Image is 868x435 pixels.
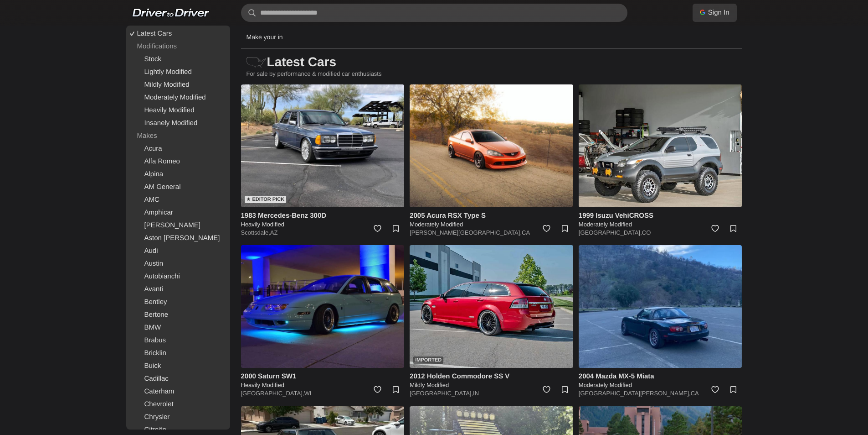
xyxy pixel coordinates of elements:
[410,211,573,220] h4: 2005 Acura RSX Type S
[473,390,479,397] a: IN
[128,104,228,117] a: Heavily Modified
[128,181,228,194] a: AM General
[128,270,228,283] a: Autobianchi
[128,334,228,347] a: Brabus
[128,40,228,53] div: Modifications
[241,220,405,229] h5: Heavily Modified
[579,220,742,229] h5: Moderately Modified
[247,57,266,68] img: scanner-usa-js.svg
[128,232,228,245] a: Aston [PERSON_NAME]
[128,257,228,270] a: Austin
[128,155,228,168] a: Alfa Romeo
[241,372,405,381] h4: 2000 Saturn SW1
[241,211,405,229] a: 1983 Mercedes-Benz 300D Heavily Modified
[410,390,473,397] a: [GEOGRAPHIC_DATA],
[128,245,228,257] a: Audi
[128,91,228,104] a: Moderately Modified
[241,229,270,236] a: Scottsdale,
[304,390,311,397] a: WI
[579,372,742,389] a: 2004 Mazda MX-5 Miata Moderately Modified
[579,390,691,397] a: [GEOGRAPHIC_DATA][PERSON_NAME],
[128,283,228,296] a: Avanti
[413,356,443,364] div: Imported
[693,4,737,22] a: Sign In
[241,49,733,75] h1: Latest Cars
[410,372,573,389] a: 2012 Holden Commodore SS V Mildly Modified
[128,398,228,411] a: Chevrolet
[579,229,642,236] a: [GEOGRAPHIC_DATA],
[128,194,228,206] a: AMC
[128,372,228,385] a: Cadillac
[128,66,228,79] a: Lightly Modified
[579,381,742,389] h5: Moderately Modified
[579,245,742,368] img: 2004 Mazda MX-5 Miata for sale
[410,381,573,389] h5: Mildly Modified
[579,211,742,229] a: 1999 Isuzu VehiCROSS Moderately Modified
[128,27,228,40] a: Latest Cars
[128,206,228,219] a: Amphicar
[128,309,228,321] a: Bertone
[128,219,228,232] a: [PERSON_NAME]
[410,84,573,207] img: 2005 Acura RSX Type S for sale
[579,211,742,220] h4: 1999 Isuzu VehiCROSS
[691,390,699,397] a: CA
[128,321,228,334] a: BMW
[579,84,742,207] img: 1999 Isuzu VehiCROSS for sale
[410,220,573,229] h5: Moderately Modified
[642,229,651,236] a: CO
[410,211,573,229] a: 2005 Acura RSX Type S Moderately Modified
[128,117,228,130] a: Insanely Modified
[128,142,228,155] a: Acura
[128,296,228,309] a: Bentley
[241,211,405,220] h4: 1983 Mercedes-Benz 300D
[128,360,228,372] a: Buick
[579,372,742,381] h4: 2004 Mazda MX-5 Miata
[410,372,573,381] h4: 2012 Holden Commodore SS V
[241,390,304,397] a: [GEOGRAPHIC_DATA],
[241,84,405,207] img: 1983 Mercedes-Benz 300D for sale
[241,372,405,389] a: 2000 Saturn SW1 Heavily Modified
[241,84,405,207] a: ★ Editor Pick
[128,411,228,424] a: Chrysler
[522,229,530,236] a: CA
[128,79,228,91] a: Mildly Modified
[128,168,228,181] a: Alpina
[247,26,283,48] p: Make your in
[410,245,573,368] img: 2012 Holden Commodore SS V for sale
[241,70,742,84] p: For sale by performance & modified car enthusiasts
[241,245,405,368] img: 2000 Saturn SW1 for sale
[128,130,228,142] div: Makes
[128,53,228,66] a: Stock
[241,381,405,389] h5: Heavily Modified
[270,229,278,236] a: AZ
[128,385,228,398] a: Caterham
[128,347,228,360] a: Bricklin
[410,245,573,368] a: Imported
[245,196,287,203] div: ★ Editor Pick
[410,229,522,236] a: [PERSON_NAME][GEOGRAPHIC_DATA],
